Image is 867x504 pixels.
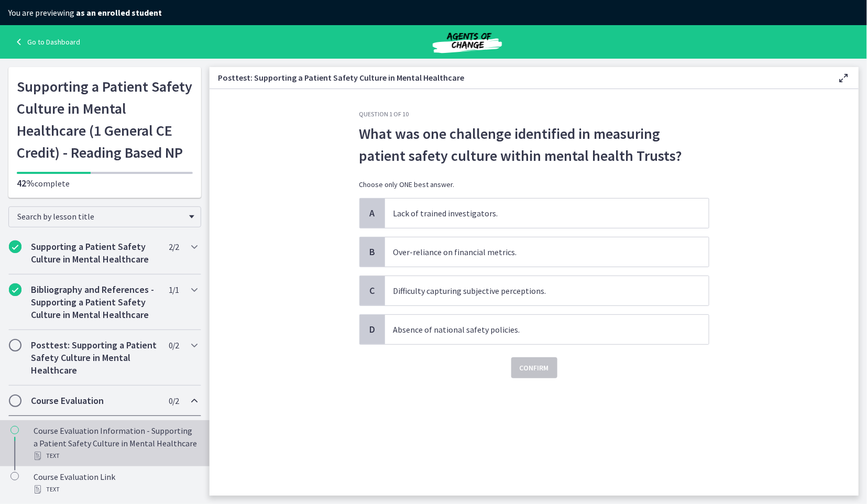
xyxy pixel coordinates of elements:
[169,240,179,253] span: 2 / 2
[385,315,709,344] span: Absence of national safety policies.
[8,206,201,227] div: Search by lesson title
[34,450,197,462] div: Text
[17,211,184,222] span: Search by lesson title
[17,177,193,190] p: complete
[8,7,162,18] span: You are previewing
[34,424,197,462] div: Course Evaluation Information - Supporting a Patient Safety Culture in Mental Healthcare
[34,470,197,496] div: Course Evaluation Link
[366,284,379,297] span: C
[385,199,709,228] span: Lack of trained investigators.
[366,207,379,220] span: A
[13,36,80,48] a: Go to Dashboard
[359,123,709,167] span: What was one challenge identified in measuring patient safety culture within mental health Trusts?
[17,75,193,163] h1: Supporting a Patient Safety Culture in Mental Healthcare (1 General CE Credit) - Reading Based NP
[520,361,549,374] span: Confirm
[359,179,709,190] p: Choose only ONE best answer.
[34,483,197,496] div: Text
[385,276,709,305] span: Difficulty capturing subjective perceptions.
[31,240,159,266] h2: Supporting a Patient Safety Culture in Mental Healthcare
[31,339,159,377] h2: Posttest: Supporting a Patient Safety Culture in Mental Healthcare
[31,283,159,321] h2: Bibliography and References - Supporting a Patient Safety Culture in Mental Healthcare
[17,177,35,189] span: 42%
[385,237,709,267] span: Over-reliance on financial metrics.
[366,323,379,336] span: D
[76,7,162,18] strong: as an enrolled student
[169,339,179,352] span: 0 / 2
[9,283,21,296] i: Completed
[169,395,179,407] span: 0 / 2
[9,240,21,253] i: Completed
[366,246,379,258] span: B
[359,110,709,118] h3: Question 1 of 10
[31,395,159,407] h2: Course Evaluation
[218,71,821,84] h3: Posttest: Supporting a Patient Safety Culture in Mental Healthcare
[169,283,179,296] span: 1 / 1
[511,357,557,378] button: Confirm
[404,29,530,54] img: Agents of Change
